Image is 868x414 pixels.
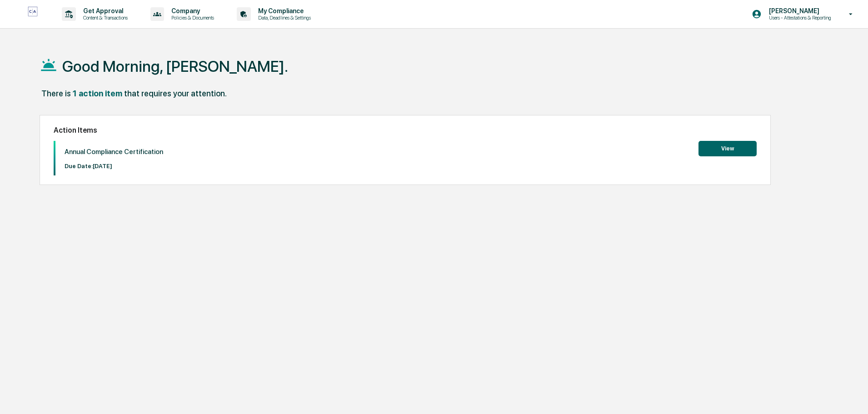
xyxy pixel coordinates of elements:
[164,7,219,15] p: Company
[73,89,122,98] div: 1 action item
[762,15,836,21] p: Users - Attestations & Reporting
[62,57,288,75] h1: Good Morning, [PERSON_NAME].
[251,15,315,21] p: Data, Deadlines & Settings
[164,15,219,21] p: Policies & Documents
[41,89,71,98] div: There is
[65,148,163,156] p: Annual Compliance Certification
[76,7,132,15] p: Get Approval
[124,89,227,98] div: that requires your attention.
[65,163,163,170] p: Due Date: [DATE]
[251,7,315,15] p: My Compliance
[54,126,757,135] h2: Action Items
[22,6,44,21] img: logo
[762,7,836,15] p: [PERSON_NAME]
[698,144,757,152] a: View
[76,15,132,21] p: Content & Transactions
[698,141,757,156] button: View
